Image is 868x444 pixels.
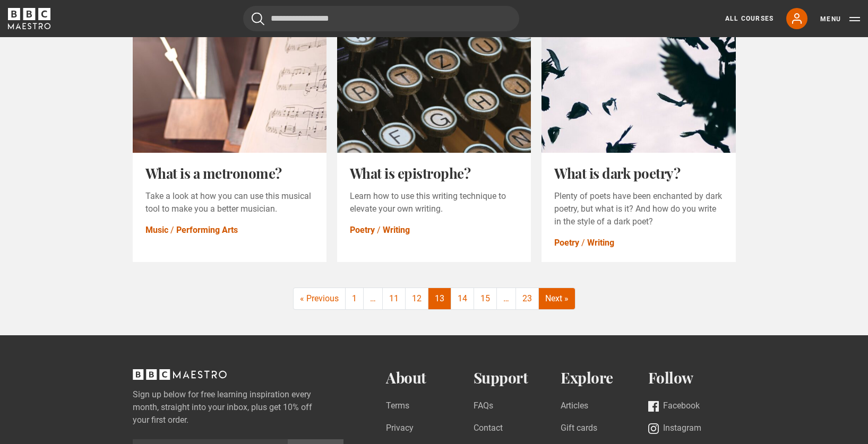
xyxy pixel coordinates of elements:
a: « Previous [294,288,346,309]
button: Submit the search query [252,12,264,25]
a: Facebook [648,399,700,414]
a: Privacy [386,422,414,436]
a: All Courses [725,14,774,23]
h2: Follow [648,369,736,387]
a: 15 [474,288,497,309]
a: Articles [561,399,588,414]
a: Poetry [350,224,375,237]
a: Instagram [648,422,701,436]
a: 23 [516,288,539,309]
a: 1 [346,288,364,309]
a: BBC Maestro, back to top [133,373,227,384]
span: 13 [428,288,451,309]
a: 11 [383,288,406,309]
a: What is epistrophe? [350,164,471,182]
input: Search [243,6,519,31]
nav: Posts [293,288,575,310]
a: Poetry [554,237,579,249]
a: 12 [406,288,428,309]
a: Next » [539,288,575,309]
a: What is a metronome? [145,164,282,182]
a: Terms [386,399,409,414]
h2: Support [474,369,561,387]
a: 14 [451,288,474,309]
a: Writing [587,237,614,249]
a: Performing Arts [176,224,238,237]
a: Writing [383,224,410,237]
a: Gift cards [561,422,597,436]
a: What is dark poetry? [554,164,680,182]
h2: About [386,369,474,387]
svg: BBC Maestro [8,8,50,29]
a: Music [145,224,168,237]
label: Sign up below for free learning inspiration every month, straight into your inbox, plus get 10% o... [133,388,344,426]
span: … [364,288,383,309]
a: Contact [474,422,503,436]
h2: Explore [561,369,648,387]
button: Toggle navigation [820,14,860,24]
a: FAQs [474,399,493,414]
svg: BBC Maestro, back to top [133,369,227,380]
span: … [497,288,516,309]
